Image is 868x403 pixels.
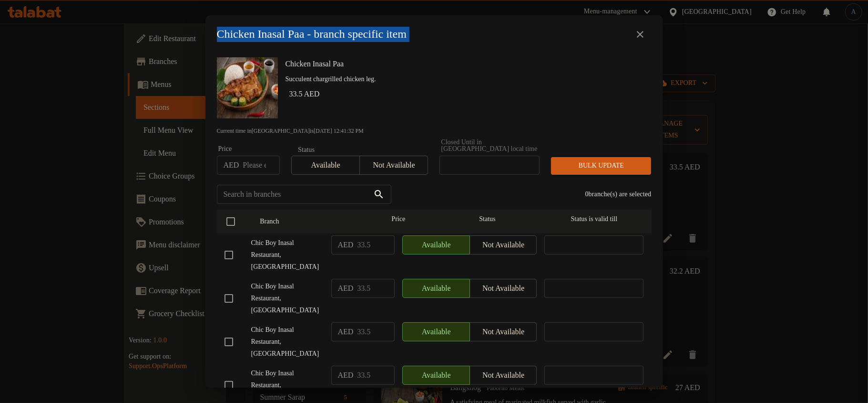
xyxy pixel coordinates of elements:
span: Not available [364,159,424,172]
button: Available [291,156,360,175]
input: Please enter price [357,235,394,255]
span: Price [367,213,430,225]
p: AED [224,159,239,171]
p: AED [338,239,354,251]
span: Branch [260,216,359,228]
span: Bulk update [559,160,643,172]
span: Status is valid till [544,213,643,225]
span: Chic Boy Inasal Restaurant, [GEOGRAPHIC_DATA] [251,324,324,360]
p: 0 branche(s) are selected [585,190,652,199]
span: Status [438,213,537,225]
p: AED [338,283,354,294]
input: Please enter price [357,322,394,341]
p: Succulent chargrilled chicken leg. [286,74,644,85]
h2: Chicken Inasal Paa - branch specific item [217,27,407,42]
button: close [629,23,652,46]
input: Please enter price [357,279,394,298]
p: AED [338,370,354,381]
input: Please enter price [357,366,394,385]
button: Bulk update [551,157,651,175]
p: AED [338,326,354,338]
input: Search in branches [217,185,369,204]
img: Chicken Inasal Paa [217,57,278,118]
input: Please enter price [243,156,279,175]
h6: 33.5 AED [289,87,644,101]
span: Available [296,159,356,172]
span: Chic Boy Inasal Restaurant, [GEOGRAPHIC_DATA] [251,281,324,317]
span: Chic Boy Inasal Restaurant, [GEOGRAPHIC_DATA] [251,237,324,273]
h6: Chicken Inasal Paa [286,57,644,71]
p: Current time in [GEOGRAPHIC_DATA] is [DATE] 12:41:32 PM [217,127,652,135]
button: Not available [359,156,428,175]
